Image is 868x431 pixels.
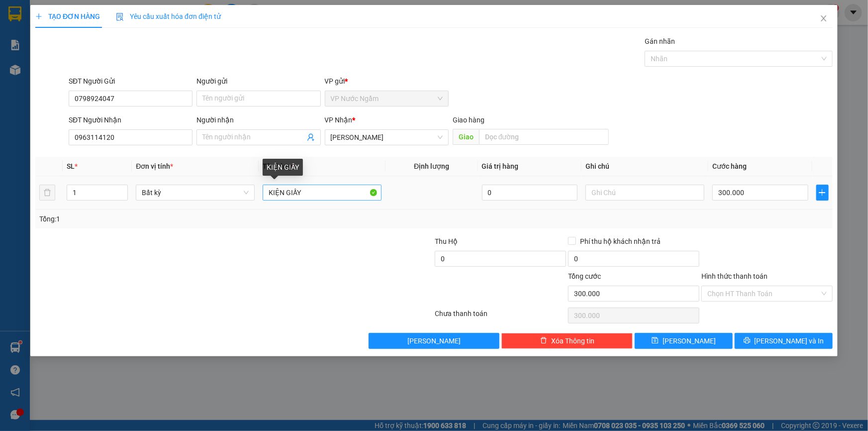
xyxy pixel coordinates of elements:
span: Cước hàng [712,162,747,170]
div: SĐT Người Nhận [69,114,193,125]
span: [PERSON_NAME] và In [755,335,824,346]
span: TẠO ĐƠN HÀNG [35,12,100,20]
button: delete [39,185,55,201]
button: printer[PERSON_NAME] và In [735,333,833,349]
span: Giá trị hàng [482,162,519,170]
span: printer [744,337,751,345]
button: [PERSON_NAME] [369,333,500,349]
span: Định lượng [414,162,449,170]
button: plus [816,185,829,201]
input: 0 [482,185,578,201]
span: Gia Lai [331,130,443,145]
span: Đơn vị tính [136,162,173,170]
span: plus [35,13,42,20]
div: Người gửi [196,76,320,87]
h2: VP Nhận: VP Buôn Ma Thuột [52,71,240,134]
b: Nhà xe Thiên Trung [40,8,90,68]
span: [PERSON_NAME] [663,335,716,346]
span: Giao hàng [453,116,484,124]
button: deleteXóa Thông tin [501,333,633,349]
div: Tổng: 1 [39,214,335,224]
span: [PERSON_NAME] [407,335,461,346]
input: Dọc đường [479,129,609,145]
span: Tổng cước [568,272,601,280]
div: SĐT Người Gửi [69,76,193,87]
button: save[PERSON_NAME] [635,333,733,349]
span: SL [67,162,75,170]
span: delete [540,337,547,345]
span: Yêu cầu xuất hóa đơn điện tử [116,12,221,20]
th: Ghi chú [581,157,708,176]
div: KIỆN GIẤY [263,159,303,176]
span: Phí thu hộ khách nhận trả [576,236,665,247]
b: [DOMAIN_NAME] [133,8,240,24]
input: Ghi Chú [585,185,704,201]
label: Hình thức thanh toán [701,272,768,280]
button: Close [810,5,838,33]
span: plus [817,189,828,197]
div: Chưa thanh toán [434,308,568,325]
label: Gán nhãn [645,37,675,45]
span: Giao [453,129,479,145]
div: VP gửi [325,76,449,87]
div: Người nhận [196,114,320,125]
img: icon [116,13,124,21]
span: Bất kỳ [142,185,249,200]
span: Xóa Thông tin [551,335,594,346]
span: VP Nhận [325,116,353,124]
span: Thu Hộ [435,237,458,245]
span: close [820,14,828,22]
span: save [652,337,659,345]
span: VP Nước Ngầm [331,91,443,106]
h2: MI94CI2K [5,71,80,88]
input: VD: Bàn, Ghế [263,185,382,201]
img: logo.jpg [5,15,35,65]
span: user-add [307,133,315,141]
